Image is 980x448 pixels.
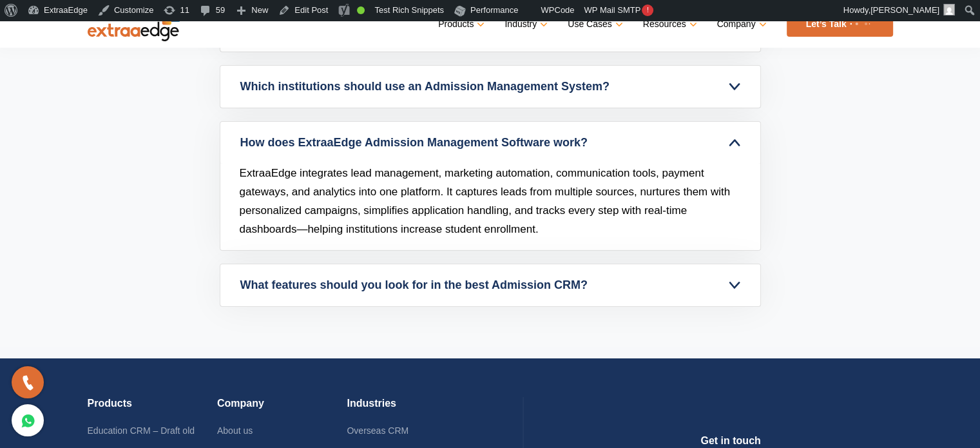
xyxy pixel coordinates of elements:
[642,5,653,16] span: !
[220,122,760,164] a: How does ExtraaEdge Admission Management Software work?
[438,15,482,34] a: Products
[643,15,695,34] a: Resources
[240,167,731,235] span: ExtraaEdge integrates lead management, marketing automation, communication tools, payment gateway...
[88,397,217,420] h4: Products
[568,15,620,34] a: Use Cases
[217,425,253,436] a: About us
[717,15,764,34] a: Company
[787,12,893,37] a: Let’s Talk
[504,15,545,34] a: Industry
[220,264,760,306] a: What features should you look for in the best Admission CRM?
[220,66,760,108] a: Which institutions should use an Admission Management System?
[870,5,939,15] span: [PERSON_NAME]
[347,425,408,436] a: Overseas CRM
[217,397,347,420] h4: Company
[347,397,476,420] h4: Industries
